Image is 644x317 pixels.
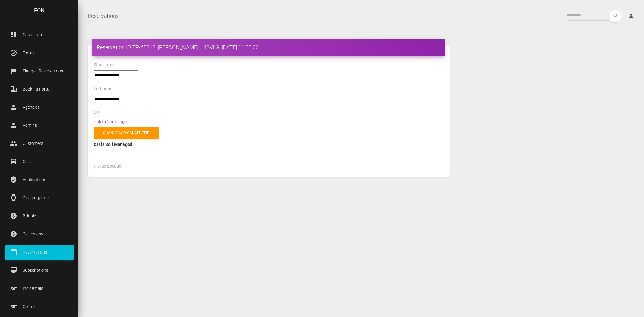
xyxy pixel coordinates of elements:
[94,86,111,92] label: End Time
[94,127,159,139] a: Change car/cancel trip
[5,154,74,169] a: drive_eta Cars
[9,30,69,39] p: Dashboard
[5,281,74,296] a: sports Incidentals
[5,136,74,151] a: people Customers
[88,8,119,24] a: Reservations
[9,48,69,57] p: Tasks
[9,211,69,220] p: Billable
[9,139,69,148] p: Customers
[5,190,74,205] a: watch Cleaning/Late
[9,284,69,293] p: Incidentals
[9,66,69,75] p: Flagged Reservations
[5,100,74,115] a: person Agencies
[5,27,74,42] a: dashboard Dashboard
[5,63,74,78] a: flag Flagged Reservations
[5,245,74,260] a: calendar_today Reservations
[5,82,74,97] a: corporate_fare Booking Portal
[5,118,74,133] a: person Admins
[94,110,100,116] label: Car
[9,193,69,202] p: Cleaning/Late
[9,175,69,184] p: Verifications
[97,43,441,51] h4: Reservation ID TR-65313: [PERSON_NAME] H43VLG [DATE] 11:00:00
[9,266,69,275] p: Subscriptions
[9,229,69,239] p: Collections
[623,10,639,22] a: person
[5,263,74,278] a: card_membership Subscriptions
[5,172,74,187] a: verified_user Verifications
[9,157,69,166] p: Cars
[5,208,74,223] a: paid Billable
[5,299,74,314] a: sports Claims
[609,10,622,22] button: search
[94,62,113,68] label: Start Time
[94,141,444,148] div: Car is Self Managed
[5,45,74,60] a: task_alt Tasks
[9,103,69,112] p: Agencies
[628,13,634,19] i: person
[94,163,124,169] label: Pickup Location
[5,226,74,242] a: paid Collections
[9,85,69,94] p: Booking Portal
[9,121,69,130] p: Admins
[9,302,69,311] p: Claims
[94,119,127,124] a: Link to Car's Page
[9,248,69,257] p: Reservations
